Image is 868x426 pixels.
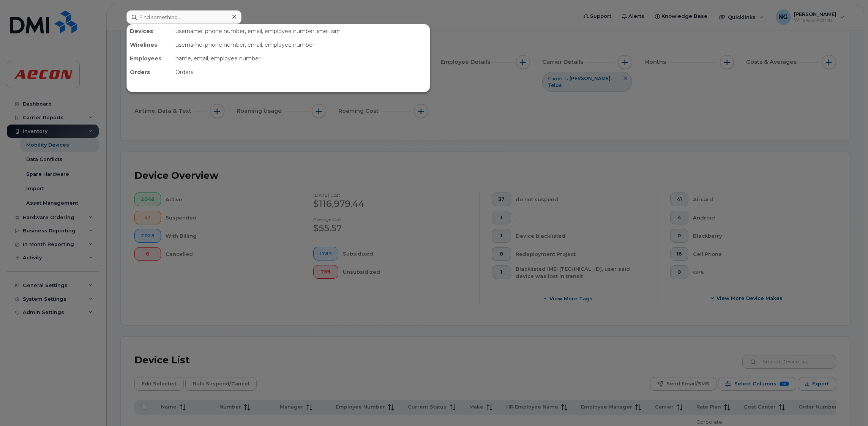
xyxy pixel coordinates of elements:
input: Find something... [126,10,241,24]
div: name, email, employee number [172,52,430,65]
div: username, phone number, email, employee number, imei, sim [172,24,430,38]
div: Orders [127,65,172,79]
div: Wirelines [127,38,172,52]
div: Employees [127,52,172,65]
div: username, phone number, email, employee number [172,38,430,52]
div: Devices [127,24,172,38]
div: Orders [172,65,430,79]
